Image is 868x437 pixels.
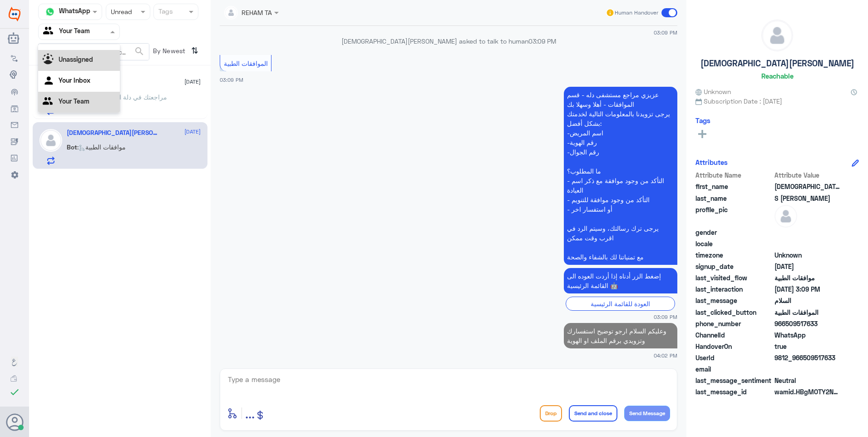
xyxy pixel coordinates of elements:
span: profile_pic [695,205,773,226]
span: 0 [774,376,840,385]
span: last_message [695,296,773,305]
span: true [774,342,840,351]
span: Unknown [695,87,731,96]
div: Tags [157,6,173,18]
h5: Islam S Ali [67,129,161,137]
img: Unassigned.svg [43,54,56,67]
span: Human Handover [615,9,658,17]
span: 03:09 PM [654,29,677,36]
span: gender [695,228,773,237]
img: yourTeam.svg [43,95,56,109]
img: defaultAdmin.png [39,129,62,152]
span: last_message_id [695,387,773,397]
p: 16/8/2025, 3:09 PM [564,268,677,293]
i: ⇅ [191,43,198,58]
span: locale [695,239,773,248]
span: 03:09 PM [220,77,243,83]
p: [DEMOGRAPHIC_DATA][PERSON_NAME] asked to talk to human [220,36,677,46]
span: Subscription Date : [DATE] [695,96,859,106]
p: 16/8/2025, 3:09 PM [564,87,677,265]
span: 03:09 PM [654,313,677,321]
img: defaultAdmin.png [774,205,797,228]
i: check [9,387,20,397]
span: ... [245,405,255,421]
span: HandoverOn [695,342,773,351]
b: Unassigned [59,55,93,63]
input: Search by Name, Local etc… [39,44,149,60]
span: السلام [774,296,840,305]
span: last_clicked_button [695,308,773,317]
span: first_name [695,182,773,191]
img: Widebot Logo [9,7,20,21]
span: Attribute Name [695,170,773,180]
h6: Attributes [695,158,728,166]
button: ... [245,403,255,423]
div: العودة للقائمة الرئيسية [566,297,675,311]
span: last_visited_flow [695,273,773,283]
button: search [134,44,145,59]
span: موافقات الطبية [774,273,840,283]
span: last_interaction [695,284,773,294]
span: الموافقات الطبية [224,60,268,67]
span: 2 [774,330,840,340]
span: 2025-08-16T12:09:03.717Z [774,262,840,271]
span: last_message_sentiment [695,376,773,385]
h6: Reachable [761,72,794,80]
span: signup_date [695,262,773,271]
button: Send and close [569,405,617,422]
button: Send Message [624,406,670,421]
span: null [774,228,840,237]
span: : موافقات الطبية [77,143,126,151]
span: search [134,46,145,57]
span: Unknown [774,250,840,260]
span: [DATE] [184,78,201,86]
b: Your Team [59,97,89,105]
p: 16/8/2025, 4:02 PM [564,323,677,348]
span: 966509517633 [774,319,840,328]
span: wamid.HBgMOTY2NTA5NTE3NjMzFQIAEhgUM0FCQkFDMjk1ODczQ0VGQ0VEQjQA [774,387,840,397]
h5: [DEMOGRAPHIC_DATA][PERSON_NAME] [700,58,854,69]
span: null [774,364,840,374]
span: last_name [695,194,773,203]
img: whatsapp.png [43,5,57,19]
span: ChannelId [695,330,773,340]
span: الموافقات الطبية [774,308,840,317]
span: [DATE] [184,128,201,136]
span: S Ali [774,194,840,203]
span: phone_number [695,319,773,328]
span: By Newest [149,43,187,61]
span: email [695,364,773,374]
img: defaultAdmin.png [762,20,793,51]
span: 03:09 PM [528,37,556,45]
span: 9812_966509517633 [774,353,840,363]
b: Your Inbox [59,76,90,84]
span: timezone [695,250,773,260]
button: Avatar [6,413,23,431]
b: All [43,38,49,45]
h6: Tags [695,116,710,124]
img: yourTeam.svg [43,25,57,39]
span: 04:02 PM [654,352,677,359]
span: null [774,239,840,248]
span: : مراجعتك في دلة النخيل ولا نمار؟ [78,93,167,101]
img: yourInbox.svg [43,74,56,88]
span: Attribute Value [774,170,840,180]
span: UserId [695,353,773,363]
span: Bot [67,143,77,151]
button: Drop [540,405,562,422]
span: Islam [774,182,840,191]
span: 2025-08-16T12:09:18.562Z [774,284,840,294]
